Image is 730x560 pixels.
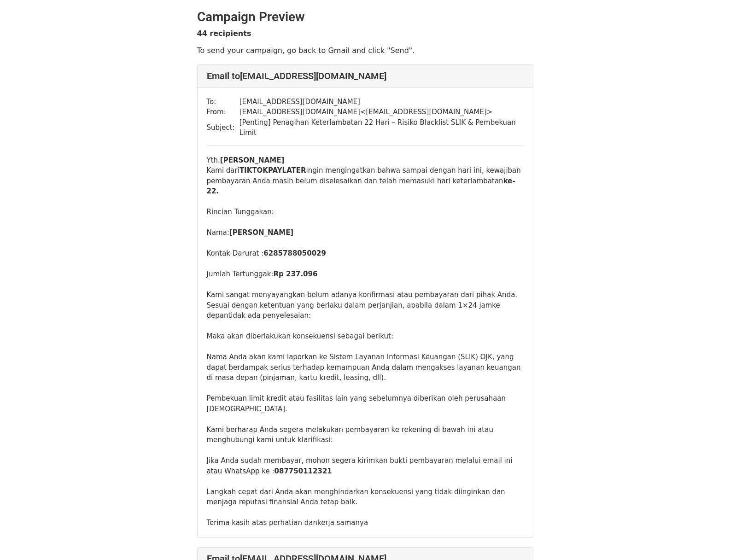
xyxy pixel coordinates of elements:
[317,519,368,527] span: kerja samanya
[207,280,524,528] div: Kami sangat menyayangkan belum adanya konfirmasi atau pembayaran dari pihak Anda. Sesuai dengan k...
[197,9,533,25] h2: Campaign Preview
[207,97,239,107] td: To:
[239,117,524,138] td: [Penting] Penagihan Keterlambatan 22 Hari – Risiko Blacklist SLIK & Pembekuan Limit
[197,29,251,38] strong: 44 recipients
[207,117,239,138] td: Subject:
[220,156,284,164] b: [PERSON_NAME]
[274,467,332,475] b: 087750112321
[207,259,524,280] div: Jumlah Tertunggak:
[207,155,524,528] div: Yth. Kami dari ingin mengingatkan bahwa sampai dengan hari ini, kewajiban pembayaran Anda masih b...
[239,166,306,175] span: TIKTOKPAYLATER
[229,228,293,237] b: [PERSON_NAME]
[239,107,524,117] td: [EMAIL_ADDRESS][DOMAIN_NAME] < [EMAIL_ADDRESS][DOMAIN_NAME] >
[274,270,318,278] b: Rp 237.096
[207,301,500,320] span: ke depan
[207,107,239,117] td: From:
[197,46,533,55] p: To send your campaign, go back to Gmail and click "Send".
[263,249,326,257] b: 6285788050029
[239,97,524,107] td: [EMAIL_ADDRESS][DOMAIN_NAME]
[207,70,524,82] h4: Email to [EMAIL_ADDRESS][DOMAIN_NAME]
[207,177,515,196] b: ke-22.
